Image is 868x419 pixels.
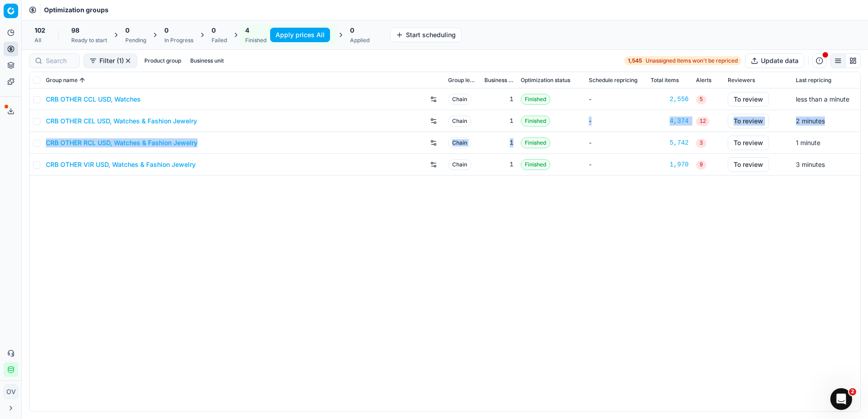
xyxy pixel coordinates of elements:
span: 3 [696,139,706,148]
a: CRB OTHER VIR USD, Watches & Fashion Jewelry [46,160,196,169]
div: 1 [484,95,513,104]
a: CRB OTHER RCL USD, Watches & Fashion Jewelry [46,138,197,147]
div: Applied [350,37,370,44]
span: 0 [212,26,216,35]
span: 0 [164,26,168,35]
span: 3 minutes [796,161,825,168]
span: Business unit [484,77,513,84]
td: - [585,154,647,175]
div: Ready to start [71,37,107,44]
span: 2 minutes [796,117,825,125]
span: Reviewers [728,77,755,84]
span: Alerts [696,77,711,84]
span: Finished [521,94,550,105]
button: OV [4,385,18,399]
span: 4 [245,26,249,35]
td: - [585,88,647,110]
span: 0 [350,26,354,35]
span: Chain [448,116,471,127]
span: Group level [448,77,477,84]
div: 1 [484,117,513,126]
a: 5,742 [651,138,689,147]
div: 1 [484,138,513,147]
button: Product group [141,55,185,66]
button: Sorted by Group name ascending [78,76,87,85]
button: Start scheduling [390,28,462,42]
a: CRB OTHER CCL USD, Watches [46,95,141,104]
div: 1 [484,160,513,169]
button: Filter (1) [84,54,137,68]
span: 12 [696,117,710,126]
button: To review [728,157,769,172]
span: 98 [71,26,79,35]
span: 9 [696,161,706,170]
td: - [585,132,647,154]
div: Pending [125,37,146,44]
input: Search [46,56,74,65]
div: Failed [212,37,227,44]
span: Chain [448,159,471,170]
a: 1,545Unassigned items won't be repriced [624,56,741,65]
span: Finished [521,116,550,127]
a: 1,970 [651,160,689,169]
span: less than a minute [796,95,849,103]
button: Apply prices All [270,28,330,42]
div: All [35,37,45,44]
span: Finished [521,159,550,170]
button: Update data [745,54,804,68]
span: Unassigned items won't be repriced [646,57,738,64]
span: Total items [651,77,679,84]
button: To review [728,136,769,150]
div: In Progress [164,37,193,44]
button: To review [728,114,769,128]
a: CRB OTHER CEL USD, Watches & Fashion Jewelry [46,117,197,126]
a: 2,556 [651,95,689,104]
div: Finished [245,37,266,44]
a: 4,374 [651,117,689,126]
span: 5 [696,95,706,104]
span: 0 [125,26,129,35]
span: Group name [46,77,78,84]
span: Optimization groups [44,5,108,15]
span: OV [4,385,18,399]
span: 102 [35,26,45,35]
span: Last repricing [796,77,831,84]
button: To review [728,92,769,107]
span: Finished [521,137,550,148]
span: Chain [448,137,471,148]
button: Business unit [187,55,227,66]
span: 2 [849,388,856,395]
span: 1 minute [796,139,820,146]
span: Schedule repricing [589,77,637,84]
iframe: Intercom live chat [830,388,852,410]
td: - [585,110,647,132]
span: Optimization status [521,77,570,84]
nav: breadcrumb [44,5,108,15]
strong: 1,545 [628,57,642,64]
span: Chain [448,94,471,105]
